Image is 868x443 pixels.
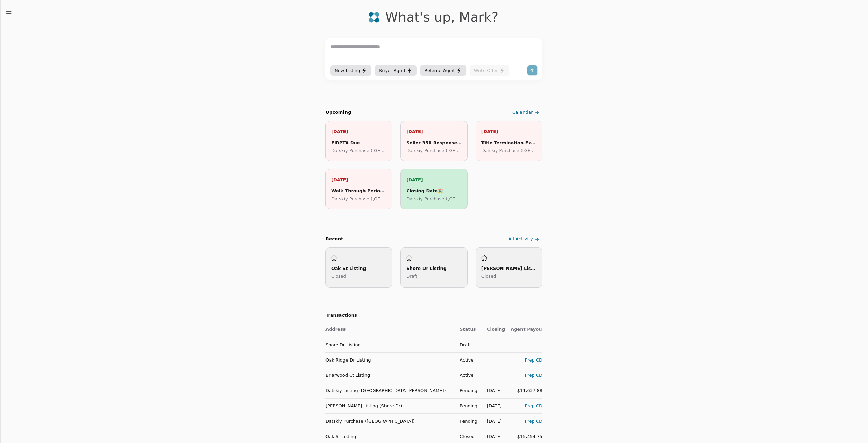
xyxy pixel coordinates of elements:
p: [DATE] [331,128,387,135]
div: Prep CD [511,402,542,409]
td: [DATE] [481,413,505,429]
span: Calendar [512,109,533,116]
th: Closing [481,322,505,337]
a: Calendar [511,107,542,118]
td: Pending [454,398,481,413]
p: [DATE] [481,128,537,135]
div: [PERSON_NAME] Listing ([GEOGRAPHIC_DATA]) [481,265,537,272]
div: Closing Date 🎉 [406,187,461,195]
p: Datskiy Purchase ([GEOGRAPHIC_DATA]) [331,195,387,202]
a: [DATE]Title Termination ExpiresDatskiy Purchase ([GEOGRAPHIC_DATA]) [476,121,542,161]
div: What's up , Mark ? [385,10,498,25]
button: New Listing [330,65,371,76]
td: Active [454,368,481,383]
button: Referral Agmt [420,65,466,76]
h2: Upcoming [325,109,351,116]
div: Shore Dr Listing [406,265,461,272]
td: Pending [454,413,481,429]
td: [DATE] [481,383,505,398]
p: Datskiy Purchase ([GEOGRAPHIC_DATA]) [406,147,461,154]
div: Recent [325,236,343,243]
button: Buyer Agmt [375,65,416,76]
td: [DATE] [481,398,505,413]
a: [DATE]Seller 35R Response DueDatskiy Purchase ([GEOGRAPHIC_DATA]) [400,121,467,161]
td: Shore Dr Listing [325,337,454,352]
th: Agent Payout [505,322,542,337]
a: [DATE]FIRPTA DueDatskiy Purchase ([GEOGRAPHIC_DATA]) [325,121,392,161]
p: Datskiy Purchase ([GEOGRAPHIC_DATA]) [331,147,387,154]
a: Shore Dr ListingDraft [400,247,467,288]
td: Datskiy Purchase ([GEOGRAPHIC_DATA]) [325,413,454,429]
td: Active [454,352,481,368]
div: Prep CD [511,356,542,364]
span: Referral Agmt [425,67,455,74]
a: Oak St ListingClosed [325,247,392,288]
div: Oak St Listing [331,265,387,272]
div: $11,637.88 [511,387,542,394]
div: Prep CD [511,372,542,379]
td: Pending [454,383,481,398]
div: $15,454.75 [511,433,542,440]
div: FIRPTA Due [331,139,387,146]
p: Closed [331,273,387,280]
div: Seller 35R Response Due [406,139,461,146]
a: [DATE]Closing Date🎉Datskiy Purchase ([GEOGRAPHIC_DATA]) [400,169,467,209]
p: [DATE] [406,128,461,135]
p: Closed [481,273,537,280]
p: Datskiy Purchase ([GEOGRAPHIC_DATA]) [481,147,537,154]
h2: Transactions [325,312,542,319]
div: Walk Through Period Begins [331,187,387,195]
td: Oak Ridge Dr Listing [325,352,454,368]
a: [DATE]Walk Through Period BeginsDatskiy Purchase ([GEOGRAPHIC_DATA]) [325,169,392,209]
div: Title Termination Expires [481,139,537,146]
td: Datskiy Listing ([GEOGRAPHIC_DATA][PERSON_NAME]) [325,383,454,398]
th: Address [325,322,454,337]
div: New Listing [335,67,367,74]
p: [DATE] [406,176,461,183]
th: Status [454,322,481,337]
p: Draft [406,273,461,280]
td: Briarwood Ct Listing [325,368,454,383]
td: [PERSON_NAME] Listing (Shore Dr) [325,398,454,413]
p: [DATE] [331,176,387,183]
span: All Activity [508,236,533,243]
td: Draft [454,337,481,352]
p: Datskiy Purchase ([GEOGRAPHIC_DATA]) [406,195,461,202]
a: [PERSON_NAME] Listing ([GEOGRAPHIC_DATA])Closed [476,247,542,288]
img: logo [368,12,380,23]
div: Prep CD [511,418,542,425]
a: All Activity [507,234,542,245]
span: Buyer Agmt [379,67,405,74]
